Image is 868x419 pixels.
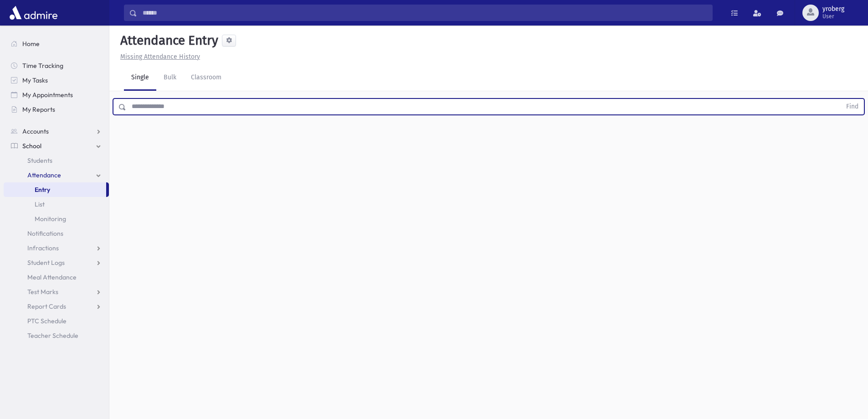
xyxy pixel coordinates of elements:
a: Entry [4,182,106,197]
span: Test Marks [27,288,58,296]
a: Time Tracking [4,58,109,73]
u: Missing Attendance History [120,53,200,61]
span: Attendance [27,171,61,179]
a: Monitoring [4,212,109,226]
a: Single [124,65,156,91]
h5: Attendance Entry [117,33,218,48]
span: Notifications [27,229,63,238]
span: Student Logs [27,259,65,267]
a: Classroom [184,65,229,91]
span: Monitoring [35,215,66,223]
span: PTC Schedule [27,317,67,325]
span: Accounts [22,127,49,135]
span: yroberg [822,5,844,13]
span: My Appointments [22,91,73,99]
img: AdmirePro [7,4,60,22]
span: Entry [35,186,50,194]
a: My Reports [4,102,109,117]
span: School [22,142,41,150]
a: Infractions [4,241,109,255]
span: Home [22,40,40,48]
span: Students [27,156,52,165]
span: Teacher Schedule [27,331,78,340]
a: Student Logs [4,255,109,270]
span: User [822,13,844,20]
span: Meal Attendance [27,273,77,281]
a: Missing Attendance History [117,53,200,61]
span: List [35,200,45,208]
span: Time Tracking [22,62,63,70]
span: Report Cards [27,302,66,310]
a: Accounts [4,124,109,139]
a: Report Cards [4,299,109,314]
input: Search [137,5,712,21]
a: Notifications [4,226,109,241]
a: My Appointments [4,88,109,102]
a: List [4,197,109,212]
a: My Tasks [4,73,109,88]
a: Bulk [156,65,184,91]
a: PTC Schedule [4,314,109,328]
a: Home [4,36,109,51]
a: Attendance [4,168,109,182]
button: Find [841,99,864,114]
span: Infractions [27,244,59,252]
span: My Tasks [22,76,48,84]
a: Teacher Schedule [4,328,109,343]
a: Test Marks [4,285,109,299]
a: School [4,139,109,153]
a: Students [4,153,109,168]
a: Meal Attendance [4,270,109,285]
span: My Reports [22,105,55,114]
